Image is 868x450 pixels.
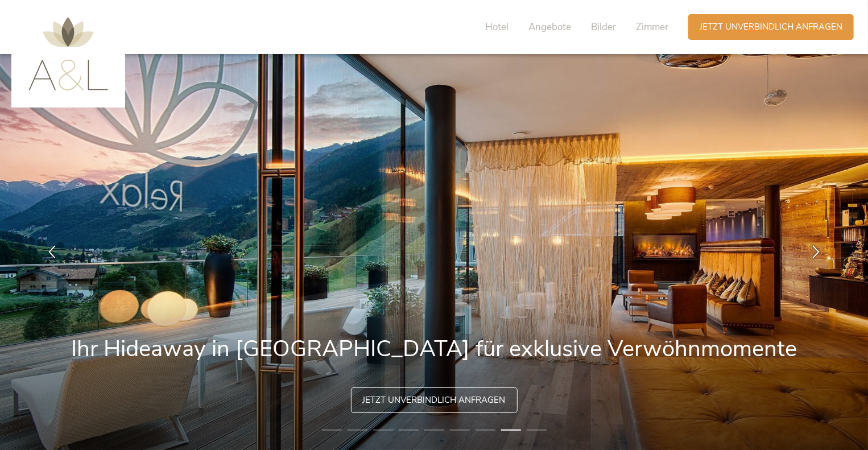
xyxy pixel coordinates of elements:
[591,20,616,34] span: Bilder
[528,20,571,34] span: Angebote
[700,21,842,33] span: Jetzt unverbindlich anfragen
[636,20,668,34] span: Zimmer
[363,394,506,406] span: Jetzt unverbindlich anfragen
[485,20,509,34] span: Hotel
[28,17,108,90] img: AMONTI & LUNARIS Wellnessresort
